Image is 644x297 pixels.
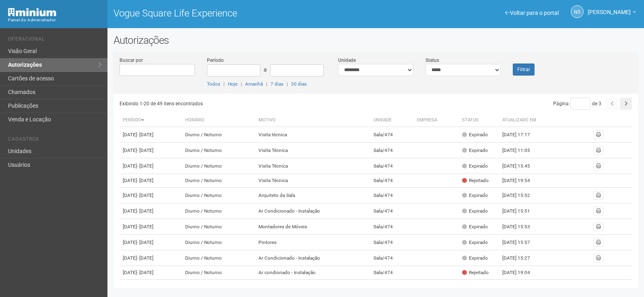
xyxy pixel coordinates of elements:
[370,158,414,174] td: Sala/474
[114,8,370,18] h1: Vogue Square Life Experience
[223,81,225,87] span: |
[255,219,370,235] td: Montadores de Móveis
[182,280,255,293] td: Diurno / Noturno
[228,81,237,87] a: Hoje
[499,266,543,280] td: [DATE] 19:04
[120,219,182,235] td: [DATE]
[462,208,488,215] div: Expirado
[137,270,153,275] span: - [DATE]
[255,158,370,174] td: Visita Técnica
[499,174,543,188] td: [DATE] 19:54
[505,10,559,16] a: Voltar para o portal
[370,174,414,188] td: Sala/474
[182,143,255,158] td: Diurno / Noturno
[462,223,488,230] div: Expirado
[182,188,255,203] td: Diurno / Noturno
[370,250,414,266] td: Sala/474
[370,235,414,250] td: Sala/474
[462,131,488,138] div: Expirado
[370,114,414,127] th: Unidade
[137,255,153,261] span: - [DATE]
[499,280,543,293] td: [DATE] 14:42
[255,174,370,188] td: Visita Técnica
[513,63,535,76] button: Filtrar
[370,127,414,143] td: Sala/474
[266,81,267,87] span: |
[182,114,255,127] th: Horário
[571,5,584,18] a: NS
[120,174,182,188] td: [DATE]
[120,188,182,203] td: [DATE]
[370,280,414,293] td: Sala/474
[120,114,182,127] th: Período
[499,250,543,266] td: [DATE] 15:27
[414,114,459,127] th: Empresa
[255,188,370,203] td: Arquiteto da Sala
[207,57,224,64] label: Período
[120,127,182,143] td: [DATE]
[499,114,543,127] th: Atualizado em
[8,136,101,145] li: Cadastros
[499,235,543,250] td: [DATE] 15:57
[255,143,370,158] td: Visita Técnica
[120,250,182,266] td: [DATE]
[462,269,489,276] div: Rejeitado
[499,158,543,174] td: [DATE] 15:45
[8,36,101,45] li: Operacional
[370,143,414,158] td: Sala/474
[255,235,370,250] td: Pintores
[370,203,414,219] td: Sala/474
[120,158,182,174] td: [DATE]
[241,81,242,87] span: |
[182,174,255,188] td: Diurno / Noturno
[8,16,101,24] div: Painel do Administrador
[137,132,153,137] span: - [DATE]
[182,219,255,235] td: Diurno / Noturno
[462,177,489,184] div: Rejeitado
[120,280,182,293] td: [DATE]
[499,188,543,203] td: [DATE] 15:52
[182,203,255,219] td: Diurno / Noturno
[207,81,220,87] a: Todos
[499,143,543,158] td: [DATE] 11:05
[120,266,182,280] td: [DATE]
[137,240,153,245] span: - [DATE]
[137,224,153,229] span: - [DATE]
[182,235,255,250] td: Diurno / Noturno
[255,127,370,143] td: Visita técnica
[120,57,143,64] label: Buscar por
[137,163,153,169] span: - [DATE]
[287,81,288,87] span: |
[338,57,356,64] label: Unidade
[462,163,488,170] div: Expirado
[462,192,488,199] div: Expirado
[255,266,370,280] td: Ar condionado - Instalação
[588,10,636,16] a: [PERSON_NAME]
[137,178,153,183] span: - [DATE]
[255,280,370,293] td: Montadores de moveis
[462,255,488,262] div: Expirado
[120,143,182,158] td: [DATE]
[270,81,283,87] a: 7 dias
[137,147,153,153] span: - [DATE]
[182,158,255,174] td: Diurno / Noturno
[255,114,370,127] th: Motivo
[462,239,488,246] div: Expirado
[8,8,56,16] img: Minium
[182,127,255,143] td: Diurno / Noturno
[459,114,499,127] th: Status
[588,1,631,15] span: Nicolle Silva
[553,101,601,107] span: Página de 3
[370,219,414,235] td: Sala/474
[499,219,543,235] td: [DATE] 15:53
[255,203,370,219] td: Ar Condicionado - Instalação
[370,188,414,203] td: Sala/474
[425,57,439,64] label: Status
[137,193,153,198] span: - [DATE]
[120,203,182,219] td: [DATE]
[120,235,182,250] td: [DATE]
[114,34,638,46] h2: Autorizações
[182,266,255,280] td: Diurno / Noturno
[255,250,370,266] td: Ar Condicionado - Instalação
[291,81,307,87] a: 30 dias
